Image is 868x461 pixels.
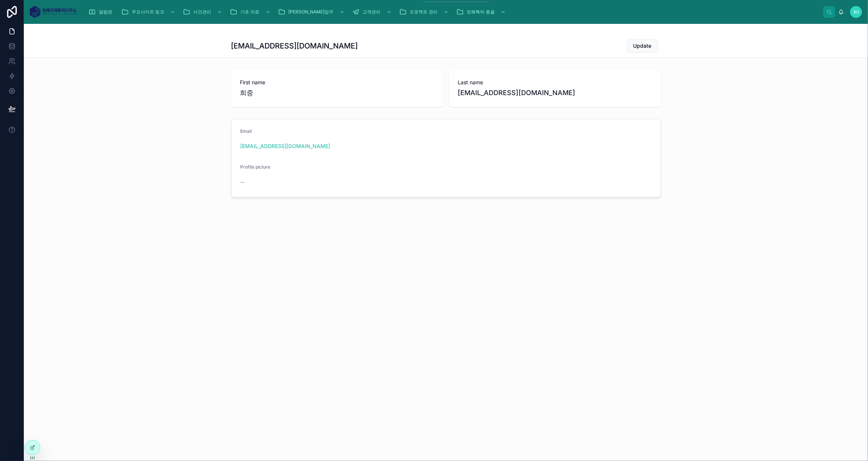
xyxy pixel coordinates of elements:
span: 희중 [240,88,434,98]
span: 주요사이트 링크 [132,9,164,15]
span: Profile picture [241,164,271,170]
a: 사건관리 [181,5,226,19]
a: [PERSON_NAME]업무 [276,5,348,19]
h1: [EMAIL_ADDRESS][DOMAIN_NAME] [231,41,358,51]
span: [PERSON_NAME]업무 [288,9,333,15]
span: 정혜특허 총괄 [467,9,495,15]
span: 알림판 [99,9,112,15]
span: Last name [458,79,652,86]
span: First name [240,79,434,86]
img: App logo [30,6,76,18]
span: Update [633,42,652,50]
div: scrollable content [82,4,823,20]
span: Email [241,128,252,134]
button: Update [627,39,658,53]
a: 알림판 [86,5,117,19]
span: 프로젝트 관리 [410,9,438,15]
a: 주요사이트 링크 [119,5,179,19]
span: 희i [853,9,859,15]
a: [EMAIL_ADDRESS][DOMAIN_NAME] [241,142,330,150]
a: 고객관리 [350,5,395,19]
a: 프로젝트 관리 [397,5,452,19]
span: 기초 자료 [240,9,259,15]
a: 정혜특허 총괄 [454,5,510,19]
span: [EMAIL_ADDRESS][DOMAIN_NAME] [458,88,652,98]
span: -- [241,178,245,186]
span: 고객관리 [363,9,380,15]
span: 사건관리 [193,9,211,15]
a: 기초 자료 [228,5,274,19]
